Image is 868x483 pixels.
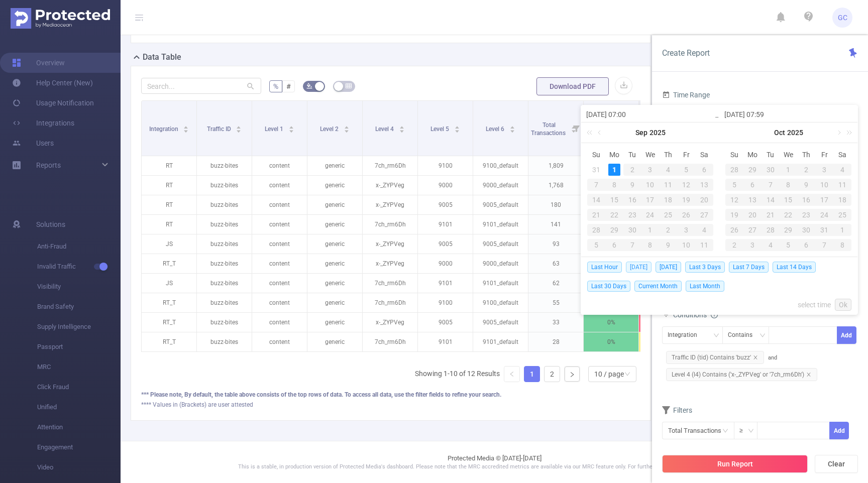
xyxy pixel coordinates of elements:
[605,222,623,237] td: September 29, 2025
[605,179,623,191] div: 8
[346,83,352,89] i: icon: table
[623,207,641,222] td: September 23, 2025
[829,422,849,439] button: Add
[762,162,780,177] td: September 30, 2025
[36,161,61,169] span: Reports
[677,177,695,192] td: September 12, 2025
[12,133,54,153] a: Users
[524,366,540,382] li: 1
[815,177,833,192] td: October 10, 2025
[252,176,307,195] p: content
[743,164,762,176] div: 29
[743,209,762,221] div: 20
[743,222,762,237] td: October 27, 2025
[569,372,575,378] i: icon: right
[786,123,804,143] a: 2025
[286,82,291,90] span: #
[363,156,417,175] p: 7ch_rm6Dh
[797,147,815,162] th: Thu
[544,366,560,382] li: 2
[418,156,473,175] p: 9100
[677,207,695,222] td: September 26, 2025
[725,194,743,206] div: 12
[375,126,395,133] span: Level 4
[641,179,660,191] div: 10
[725,164,743,176] div: 28
[587,162,605,177] td: August 31, 2025
[623,162,641,177] td: September 2, 2025
[641,192,660,207] td: September 17, 2025
[197,195,252,214] p: buzz-bites
[641,164,660,176] div: 3
[252,215,307,234] p: content
[743,192,762,207] td: October 13, 2025
[677,164,695,176] div: 5
[634,123,648,143] a: Sep
[659,147,677,162] th: Thu
[780,237,798,253] td: November 5, 2025
[762,147,780,162] th: Tue
[623,222,641,237] td: September 30, 2025
[815,147,833,162] th: Fri
[605,192,623,207] td: September 15, 2025
[605,209,623,221] div: 22
[36,155,61,175] a: Reports
[759,332,766,339] i: icon: down
[725,209,743,221] div: 19
[624,371,630,378] i: icon: down
[545,367,560,382] a: 2
[587,192,605,207] td: September 14, 2025
[695,162,713,177] td: September 6, 2025
[739,422,750,439] div: ≥
[418,195,473,214] p: 9005
[762,150,780,159] span: Tu
[762,179,780,191] div: 7
[677,222,695,237] td: October 3, 2025
[623,192,641,207] td: September 16, 2025
[37,357,121,377] span: MRC
[531,122,567,137] span: Total Transactions
[695,177,713,192] td: September 13, 2025
[585,123,598,143] a: Last year (Control + left)
[141,78,261,94] input: Search...
[586,108,714,120] input: Start date
[37,457,121,477] span: Video
[37,337,121,357] span: Passport
[815,164,833,176] div: 3
[833,179,851,191] div: 11
[797,150,815,159] span: Th
[587,177,605,192] td: September 7, 2025
[142,195,196,214] p: RT
[641,209,660,221] div: 24
[725,192,743,207] td: October 12, 2025
[677,237,695,253] td: October 10, 2025
[307,156,362,175] p: generic
[695,150,713,159] span: Sa
[596,123,605,143] a: Previous month (PageUp)
[307,176,362,195] p: generic
[833,237,851,253] td: November 8, 2025
[815,209,833,221] div: 24
[197,215,252,234] p: buzz-bites
[815,192,833,207] td: October 17, 2025
[833,222,851,237] td: November 1, 2025
[677,209,695,221] div: 26
[641,222,660,237] td: October 1, 2025
[695,209,713,221] div: 27
[183,125,189,128] i: icon: caret-up
[797,179,815,191] div: 9
[473,156,528,175] p: 9100_default
[623,150,641,159] span: Tu
[623,209,641,221] div: 23
[252,156,307,175] p: content
[815,222,833,237] td: October 31, 2025
[659,207,677,222] td: September 25, 2025
[815,237,833,253] td: November 7, 2025
[762,177,780,192] td: October 7, 2025
[587,207,605,222] td: September 21, 2025
[725,150,743,159] span: Su
[743,207,762,222] td: October 20, 2025
[677,192,695,207] td: September 19, 2025
[815,194,833,206] div: 17
[815,162,833,177] td: October 3, 2025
